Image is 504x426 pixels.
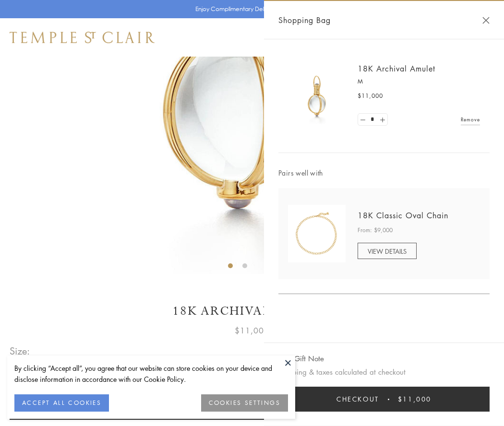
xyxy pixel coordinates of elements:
[288,67,346,125] img: 18K Archival Amulet
[10,303,494,319] h1: 18K Archival Amulet
[201,394,288,412] button: COOKIES SETTINGS
[358,77,480,86] p: M
[10,343,31,359] span: Size:
[368,247,407,256] span: VIEW DETAILS
[278,353,324,365] button: Add Gift Note
[195,4,304,14] p: Enjoy Complimentary Delivery & Returns
[358,91,383,101] span: $11,000
[336,394,379,404] span: Checkout
[482,17,490,24] button: Close Shopping Bag
[398,394,432,404] span: $11,000
[358,114,368,126] a: Set quantity to 0
[358,243,417,259] a: VIEW DETAILS
[278,167,490,178] span: Pairs well with
[358,210,448,221] a: 18K Classic Oval Chain
[358,225,393,235] span: From: $9,000
[358,63,435,74] a: 18K Archival Amulet
[288,205,346,262] img: N88865-OV18
[14,394,109,412] button: ACCEPT ALL COOKIES
[10,32,155,43] img: Temple St. Clair
[278,387,490,412] button: Checkout $11,000
[461,114,480,125] a: Remove
[278,14,331,26] span: Shopping Bag
[377,114,387,126] a: Set quantity to 2
[235,324,269,337] span: $11,000
[14,363,288,385] div: By clicking “Accept all”, you agree that our website can store cookies on your device and disclos...
[278,366,490,378] p: Shipping & taxes calculated at checkout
